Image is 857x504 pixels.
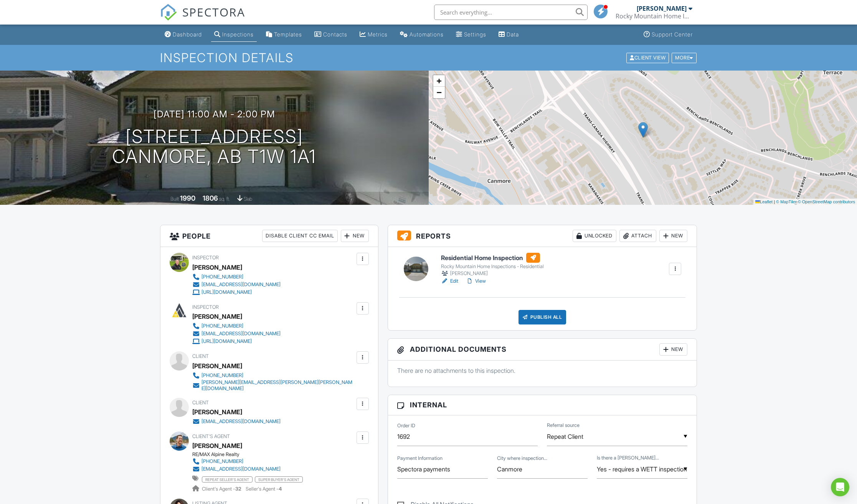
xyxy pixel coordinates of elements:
[180,194,195,202] div: 1990
[192,304,219,310] span: Inspector
[192,281,281,288] a: [EMAIL_ADDRESS][DOMAIN_NAME]
[162,28,205,42] a: Dashboard
[192,360,242,372] div: [PERSON_NAME]
[397,422,415,429] label: Order ID
[397,28,447,42] a: Automations (Basic)
[182,4,245,20] span: SPECTORA
[192,353,209,359] span: Client
[626,54,671,60] a: Client View
[219,196,230,202] span: sq. ft.
[192,338,281,345] a: [URL][DOMAIN_NAME]
[573,230,616,242] div: Unlocked
[192,379,355,392] a: [PERSON_NAME][EMAIL_ADDRESS][PERSON_NAME][PERSON_NAME][DOMAIN_NAME]
[507,31,519,38] div: Data
[831,478,849,496] div: Open Intercom Messenger
[192,255,219,260] span: Inspector
[388,339,697,361] h3: Additional Documents
[211,28,257,42] a: Inspections
[246,486,282,492] span: Seller's Agent -
[192,451,304,458] div: RE/MAX Alpine Realty
[619,230,656,242] div: Attach
[626,53,669,63] div: Client View
[173,31,202,38] div: Dashboard
[201,274,243,280] div: [PHONE_NUMBER]
[368,31,388,38] div: Metrics
[160,10,245,26] a: SPECTORA
[495,28,522,42] a: Data
[192,465,298,473] a: [EMAIL_ADDRESS][DOMAIN_NAME]
[192,406,242,418] div: [PERSON_NAME]
[201,379,355,392] div: [PERSON_NAME][EMAIL_ADDRESS][PERSON_NAME][PERSON_NAME][DOMAIN_NAME]
[436,87,441,97] span: −
[201,418,281,425] div: [EMAIL_ADDRESS][DOMAIN_NAME]
[434,5,588,20] input: Search everything...
[547,422,580,429] label: Referral source
[244,196,252,202] span: slab
[441,277,458,285] a: Edit
[201,331,281,337] div: [EMAIL_ADDRESS][DOMAIN_NAME]
[388,225,697,247] h3: Reports
[659,343,687,356] div: New
[192,330,281,338] a: [EMAIL_ADDRESS][DOMAIN_NAME]
[774,199,775,204] span: |
[201,323,243,329] div: [PHONE_NUMBER]
[433,87,445,98] a: Zoom out
[192,311,242,322] div: [PERSON_NAME]
[652,31,693,38] div: Support Center
[638,122,648,138] img: Marker
[192,433,230,439] span: Client's Agent
[672,53,697,63] div: More
[464,31,486,38] div: Settings
[341,230,369,242] div: New
[255,476,303,483] span: super buyer's agent
[192,440,242,451] a: [PERSON_NAME]
[222,31,254,38] div: Inspections
[201,282,281,288] div: [EMAIL_ADDRESS][DOMAIN_NAME]
[262,230,338,242] div: Disable Client CC Email
[160,225,378,247] h3: People
[357,28,391,42] a: Metrics
[192,372,355,379] a: [PHONE_NUMBER]
[192,400,209,405] span: Client
[388,395,697,415] h3: Internal
[798,199,855,204] a: © OpenStreetMap contributors
[192,262,242,273] div: [PERSON_NAME]
[203,194,218,202] div: 1806
[466,277,486,285] a: View
[202,486,243,492] span: Client's Agent -
[201,338,252,344] div: [URL][DOMAIN_NAME]
[497,460,588,479] input: City where inspection is located
[192,273,281,281] a: [PHONE_NUMBER]
[323,31,347,38] div: Contacts
[201,372,243,379] div: [PHONE_NUMBER]
[154,109,275,119] h3: [DATE] 11:00 am - 2:00 pm
[170,196,179,202] span: Built
[436,76,441,86] span: +
[397,460,488,479] input: Payment Information
[263,28,305,42] a: Templates
[616,12,692,20] div: Rocky Mountain Home Inspections Ltd.
[776,199,797,204] a: © MapTiler
[397,366,688,375] p: There are no attachments to this inspection.
[235,486,241,492] strong: 32
[641,28,696,42] a: Support Center
[201,289,252,295] div: [URL][DOMAIN_NAME]
[192,418,281,425] a: [EMAIL_ADDRESS][DOMAIN_NAME]
[441,264,544,270] div: Rocky Mountain Home Inspections - Residential
[441,270,544,277] div: [PERSON_NAME]
[441,253,544,263] h6: Residential Home Inspection
[497,455,547,462] label: City where inspection is located
[441,253,544,277] a: Residential Home Inspection Rocky Mountain Home Inspections - Residential [PERSON_NAME]
[192,322,281,330] a: [PHONE_NUMBER]
[201,466,281,472] div: [EMAIL_ADDRESS][DOMAIN_NAME]
[192,458,298,465] a: [PHONE_NUMBER]
[453,28,489,42] a: Settings
[637,5,687,12] div: [PERSON_NAME]
[112,127,316,167] h1: [STREET_ADDRESS] Canmore, AB T1W 1A1
[659,230,687,242] div: New
[597,455,659,461] label: Is there a Wood burning fireplace/stove?
[274,31,302,38] div: Templates
[192,288,281,296] a: [URL][DOMAIN_NAME]
[755,199,773,204] a: Leaflet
